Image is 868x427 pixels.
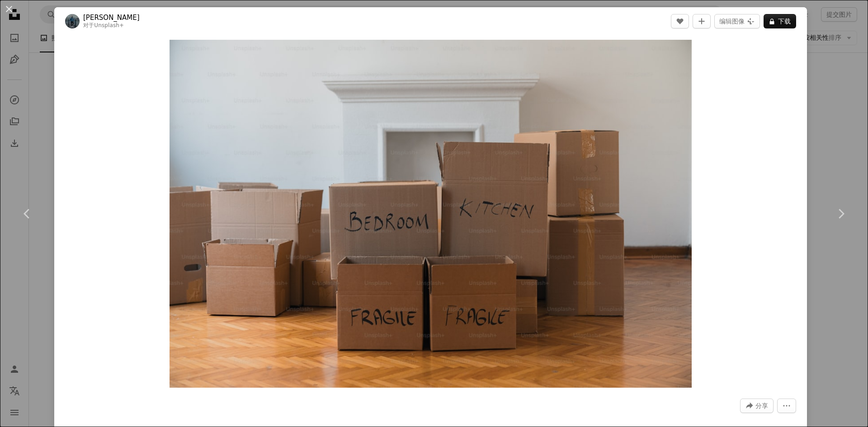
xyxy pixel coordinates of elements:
[777,399,796,413] button: 更多操作
[83,14,140,22] font: [PERSON_NAME]
[764,14,796,28] button: 下载
[83,13,140,22] a: [PERSON_NAME]
[714,14,760,28] button: 编辑图像
[94,22,124,28] a: Unsplash+
[719,18,745,25] font: 编辑图像
[671,14,689,28] button: 喜欢
[740,399,774,413] button: 分享此图片
[693,14,711,28] button: 添加到收藏夹
[814,170,868,257] a: 下一个
[83,22,94,28] font: 对于
[65,14,80,28] img: 转到 Faruk Tokluoğlu 的个人资料
[755,402,768,409] font: 分享
[170,40,692,388] img: 一堆纸板箱放在硬木地板上
[170,40,692,388] button: 放大此图像
[778,18,791,25] font: 下载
